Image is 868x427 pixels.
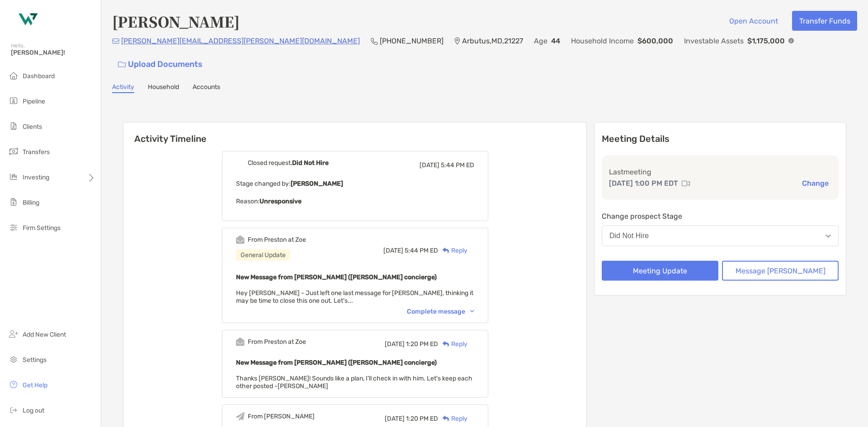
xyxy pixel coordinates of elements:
[292,159,329,167] b: Did Not Hire
[747,35,785,47] p: $1,175,000
[8,146,19,157] img: transfers icon
[571,35,634,47] p: Household Income
[722,11,785,31] button: Open Account
[11,49,95,56] span: [PERSON_NAME]!
[121,35,360,47] p: [PERSON_NAME][EMAIL_ADDRESS][PERSON_NAME][DOMAIN_NAME]
[236,249,290,261] div: General Update
[602,211,839,222] p: Change prospect Stage
[799,178,831,188] button: Change
[112,83,134,93] a: Activity
[112,38,119,44] img: Email Icon
[684,35,744,47] p: Investable Assets
[470,310,474,313] img: Chevron icon
[602,261,718,281] button: Meeting Update
[11,4,43,36] img: Zoe Logo
[8,379,19,390] img: get-help icon
[193,83,220,93] a: Accounts
[534,35,547,47] p: Age
[8,328,19,339] img: add_new_client icon
[236,289,473,305] span: Hey [PERSON_NAME] - Just left one last message for [PERSON_NAME], thinking it may be time to clos...
[236,359,437,366] b: New Message from [PERSON_NAME] ([PERSON_NAME] concierge)
[23,199,39,206] span: Billing
[722,261,839,281] button: Message [PERSON_NAME]
[462,35,523,47] p: Arbutus , MD , 21227
[443,416,449,422] img: Reply icon
[291,180,343,188] b: [PERSON_NAME]
[248,159,329,167] div: Closed request,
[385,340,405,348] span: [DATE]
[236,235,245,244] img: Event icon
[8,404,19,415] img: logout icon
[407,308,474,315] div: Complete message
[441,161,474,169] span: 5:44 PM ED
[8,222,19,233] img: firm-settings icon
[236,338,245,346] img: Event icon
[8,70,19,81] img: dashboard icon
[438,339,467,349] div: Reply
[420,161,439,169] span: [DATE]
[8,197,19,207] img: billing icon
[609,166,831,178] p: Last meeting
[405,247,438,254] span: 5:44 PM ED
[8,95,19,106] img: pipeline icon
[23,331,66,338] span: Add New Client
[8,354,19,365] img: settings icon
[602,133,839,145] p: Meeting Details
[259,197,302,205] b: Unresponsive
[112,55,208,74] a: Upload Documents
[236,196,474,207] p: Reason:
[682,180,690,187] img: communication type
[438,414,467,423] div: Reply
[792,11,857,31] button: Transfer Funds
[406,415,438,422] span: 1:20 PM ED
[112,11,240,32] h4: [PERSON_NAME]
[248,338,306,346] div: From Preston at Zoe
[148,83,179,93] a: Household
[248,413,315,420] div: From [PERSON_NAME]
[236,159,245,167] img: Event icon
[8,121,19,131] img: clients icon
[637,35,673,47] p: $600,000
[788,38,794,43] img: Info Icon
[383,247,403,254] span: [DATE]
[23,356,47,364] span: Settings
[8,171,19,182] img: investing icon
[602,225,839,246] button: Did Not Hire
[118,61,126,68] img: button icon
[23,98,45,105] span: Pipeline
[23,224,61,232] span: Firm Settings
[123,122,586,144] h6: Activity Timeline
[23,407,44,414] span: Log out
[443,248,449,253] img: Reply icon
[609,178,678,189] p: [DATE] 1:00 PM EDT
[236,375,472,390] span: Thanks [PERSON_NAME]! Sounds like a plan, I'll check in with him. Let's keep each other posted -[...
[23,381,47,389] span: Get Help
[438,246,467,255] div: Reply
[236,412,245,421] img: Event icon
[551,35,560,47] p: 44
[23,123,42,131] span: Clients
[443,341,449,347] img: Reply icon
[454,38,460,45] img: Location Icon
[236,178,474,189] p: Stage changed by:
[609,232,649,240] div: Did Not Hire
[23,174,49,181] span: Investing
[23,148,50,156] span: Transfers
[406,340,438,348] span: 1:20 PM ED
[236,273,437,281] b: New Message from [PERSON_NAME] ([PERSON_NAME] concierge)
[380,35,443,47] p: [PHONE_NUMBER]
[385,415,405,422] span: [DATE]
[371,38,378,45] img: Phone Icon
[248,236,306,244] div: From Preston at Zoe
[23,72,55,80] span: Dashboard
[826,235,831,238] img: Open dropdown arrow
